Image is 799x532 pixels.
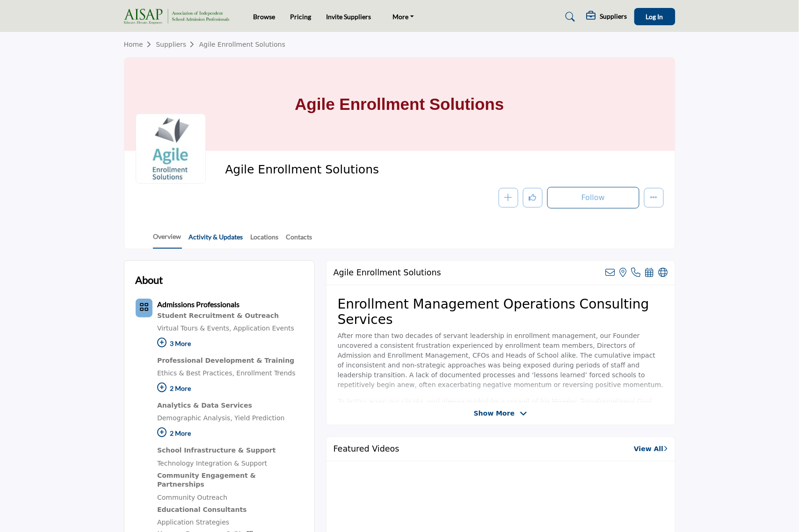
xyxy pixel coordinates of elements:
[237,369,296,377] a: Enrollment Trends
[587,11,627,22] div: Suppliers
[157,504,303,516] div: Comprehensive services for maintaining, upgrading, and optimizing school buildings and infrastruc...
[327,13,371,21] a: Invite Suppliers
[338,331,664,390] p: After more than two decades of servant leadership in enrollment management, our Founder uncovered...
[157,504,303,516] a: Educational Consultants
[334,268,441,278] h2: Agile Enrollment Solutions
[157,369,234,377] a: Ethics & Best Practices,
[233,324,294,332] a: Application Events
[157,494,227,501] a: Community Outreach
[157,470,303,491] a: Community Engagement & Partnerships
[338,396,664,465] p: To better serve our clients, and always guided by a pursuit of his Massive Transformational Goal ...
[523,188,543,208] button: Like
[136,299,153,317] button: Category Icon
[157,301,240,309] a: Admissions Professionals
[157,424,303,445] p: 2 More
[250,232,279,248] a: Locations
[157,518,229,526] a: Application Strategies
[156,41,199,48] a: Suppliers
[157,300,240,309] b: Admissions Professionals
[338,296,664,328] h2: Enrollment Management Operations Consulting Services
[124,41,156,48] a: Home
[600,12,627,21] h5: Suppliers
[646,13,663,21] span: Log In
[157,355,303,367] div: Reliable and efficient transportation options that meet the unique needs of educational instituti...
[157,470,303,491] div: Environmentally-friendly products and services to promote sustainability within educational setti...
[157,355,303,367] a: Professional Development & Training
[334,444,399,454] h2: Featured Videos
[474,409,515,418] span: Show More
[157,400,303,412] div: Legal guidance and representation for schools navigating complex regulations and legal matters.
[234,414,284,422] a: Yield Prediction
[295,58,504,151] h1: Agile Enrollment Solutions
[157,310,303,322] a: Student Recruitment & Outreach
[157,460,267,467] a: Technology Integration & Support
[286,232,313,248] a: Contacts
[157,380,303,400] p: 2 More
[124,9,234,24] img: site Logo
[157,335,303,355] p: 3 More
[157,445,303,457] div: Comprehensive recruitment, training, and retention solutions for top educational talent.
[153,231,182,249] a: Overview
[644,188,664,208] button: More details
[386,10,421,23] a: More
[547,187,639,208] button: Follow
[634,8,676,25] button: Log In
[157,400,303,412] a: Analytics & Data Services
[157,414,232,422] a: Demographic Analysis,
[557,9,581,24] a: Search
[136,272,163,288] h2: About
[157,310,303,322] div: Expert financial management and support tailored to the specific needs of educational institutions.
[199,41,285,48] a: Agile Enrollment Solutions
[225,162,436,178] span: Agile Enrollment Solutions
[157,445,303,457] a: School Infrastructure & Support
[157,324,232,332] a: Virtual Tours & Events,
[189,232,244,248] a: Activity & Updates
[254,13,276,21] a: Browse
[634,444,668,454] a: View All
[291,13,312,21] a: Pricing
